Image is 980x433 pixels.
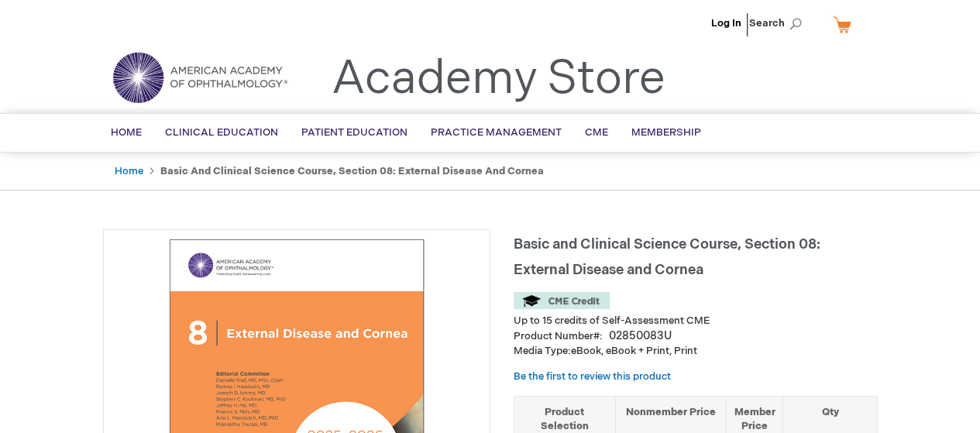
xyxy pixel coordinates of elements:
[514,314,878,328] li: Up to 15 credits of Self-Assessment CME
[585,126,608,139] span: CME
[115,165,143,177] a: Home
[160,165,544,177] strong: Basic and Clinical Science Course, Section 08: External Disease and Cornea
[431,126,562,139] span: Practice Management
[301,126,407,139] span: Patient Education
[711,17,741,29] a: Log In
[631,126,701,139] span: Membership
[609,328,672,344] div: 02850083U
[165,126,278,139] span: Clinical Education
[514,236,820,278] span: Basic and Clinical Science Course, Section 08: External Disease and Cornea
[514,370,671,383] a: Be the first to review this product
[332,51,665,107] a: Academy Store
[111,126,142,139] span: Home
[514,345,571,357] strong: Media Type:
[514,292,610,309] img: CME Credit
[514,330,603,342] strong: Product Number
[749,8,808,39] span: Search
[514,344,878,359] p: eBook, eBook + Print, Print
